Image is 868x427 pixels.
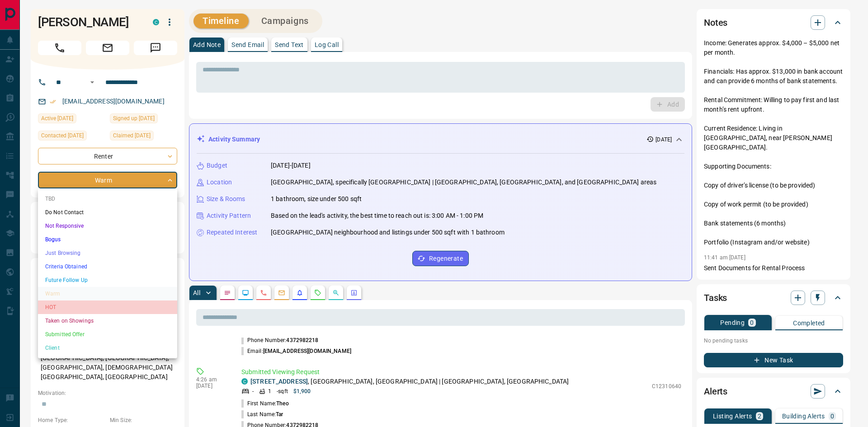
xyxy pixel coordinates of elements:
li: Just Browsing [38,246,177,260]
li: Not Responsive [38,219,177,233]
li: HOT [38,300,177,314]
li: Criteria Obtained [38,260,177,273]
li: Bogus [38,233,177,246]
li: Taken on Showings [38,314,177,328]
li: Do Not Contact [38,206,177,219]
li: Client [38,341,177,355]
li: Future Follow Up [38,273,177,287]
li: Submitted Offer [38,328,177,341]
li: TBD [38,192,177,206]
